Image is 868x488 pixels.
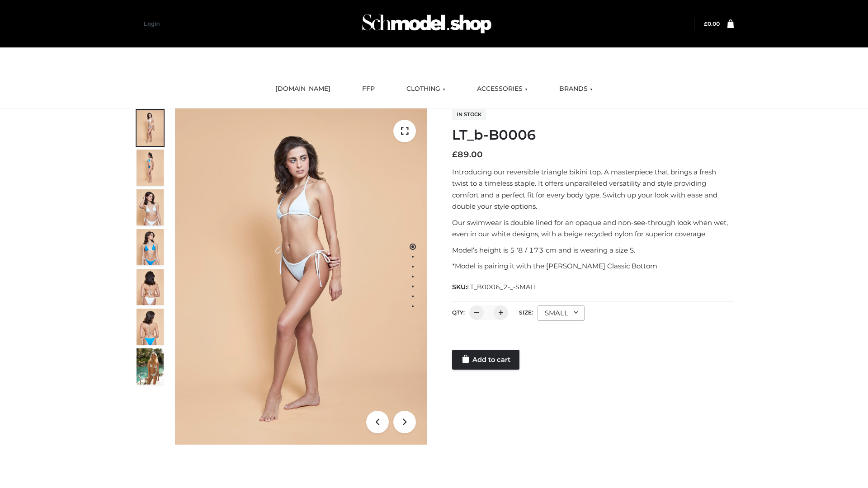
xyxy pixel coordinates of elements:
[137,110,164,146] img: ArielClassicBikiniTop_CloudNine_AzureSky_OW114ECO_1-scaled.jpg
[452,109,486,120] span: In stock
[452,150,483,160] bdi: 89.00
[452,350,519,370] a: Add to cart
[452,150,458,160] span: £
[137,348,164,385] img: Arieltop_CloudNine_AzureSky2.jpg
[452,127,734,143] h1: LT_b-B0006
[467,283,538,291] span: LT_B0006_2-_-SMALL
[175,108,427,445] img: ArielClassicBikiniTop_CloudNine_AzureSky_OW114ECO_1
[400,79,452,99] a: CLOTHING
[452,282,538,292] span: SKU:
[452,166,734,212] p: Introducing our reversible triangle bikini top. A masterpiece that brings a fresh twist to a time...
[137,189,164,225] img: ArielClassicBikiniTop_CloudNine_AzureSky_OW114ECO_3-scaled.jpg
[359,6,495,42] img: Schmodel Admin 964
[704,20,720,27] a: £0.00
[452,309,465,316] label: QTY:
[452,217,734,240] p: Our swimwear is double lined for an opaque and non-see-through look when wet, even in our white d...
[137,269,164,305] img: ArielClassicBikiniTop_CloudNine_AzureSky_OW114ECO_7-scaled.jpg
[269,79,337,99] a: [DOMAIN_NAME]
[538,305,585,321] div: SMALL
[355,79,382,99] a: FFP
[144,20,160,27] a: Login
[519,309,533,316] label: Size:
[452,244,734,256] p: Model’s height is 5 ‘8 / 173 cm and is wearing a size S.
[552,79,599,99] a: BRANDS
[137,229,164,265] img: ArielClassicBikiniTop_CloudNine_AzureSky_OW114ECO_4-scaled.jpg
[470,79,534,99] a: ACCESSORIES
[704,20,720,27] bdi: 0.00
[137,309,164,345] img: ArielClassicBikiniTop_CloudNine_AzureSky_OW114ECO_8-scaled.jpg
[704,20,708,27] span: £
[137,150,164,186] img: ArielClassicBikiniTop_CloudNine_AzureSky_OW114ECO_2-scaled.jpg
[452,260,734,272] p: *Model is pairing it with the [PERSON_NAME] Classic Bottom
